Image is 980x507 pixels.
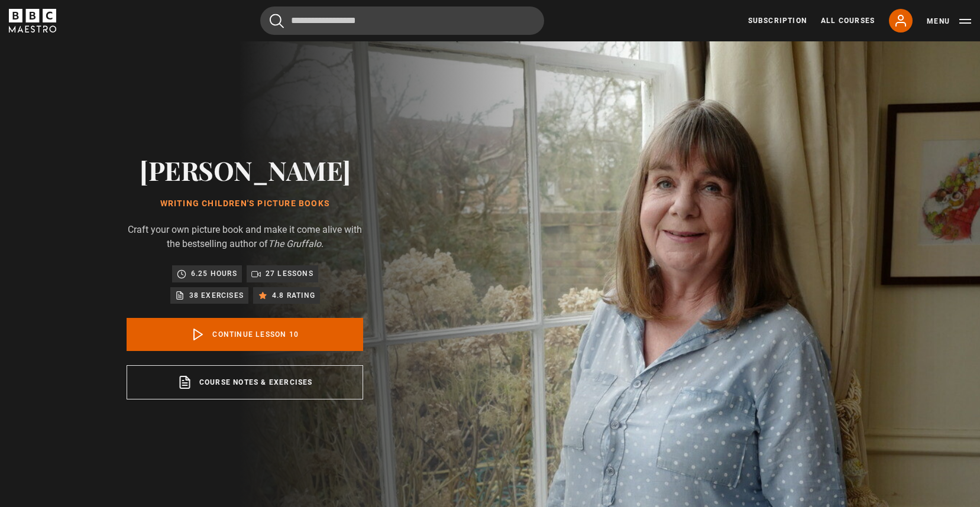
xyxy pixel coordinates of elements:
[9,9,56,32] svg: BBC Maestro
[191,268,237,279] p: 6.25 hours
[270,14,284,28] button: Submit the search query
[748,15,807,26] a: Subscription
[127,223,363,251] p: Craft your own picture book and make it come alive with the bestselling author of .
[127,365,363,399] a: Course notes & exercises
[927,15,971,27] button: Toggle navigation
[266,268,313,279] p: 27 lessons
[272,290,315,301] p: 4.8 rating
[127,155,363,185] h2: [PERSON_NAME]
[127,318,363,351] a: Continue lesson 10
[260,6,544,35] input: Search
[127,199,363,209] h1: Writing Children's Picture Books
[268,238,321,249] i: The Gruffalo
[189,290,244,301] p: 38 exercises
[821,15,875,26] a: All Courses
